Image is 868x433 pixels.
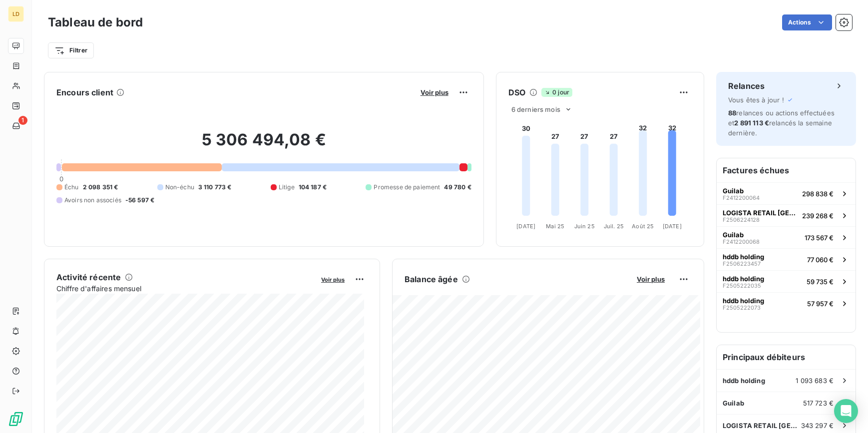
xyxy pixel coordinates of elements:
[56,86,113,98] h6: Encours client
[717,204,856,226] button: LOGISTA RETAIL [GEOGRAPHIC_DATA]F2506224128239 268 €
[717,158,856,182] h6: Factures échues
[717,270,856,292] button: hddb holdingF250522203559 735 €
[83,183,118,192] span: 2 098 351 €
[125,196,154,205] span: -56 597 €
[802,212,834,220] span: 239 268 €
[632,223,654,230] tspan: Août 25
[603,223,623,230] tspan: Juil. 25
[717,248,856,270] button: hddb holdingF250622345777 060 €
[198,183,232,192] span: 3 110 773 €
[541,88,572,97] span: 0 jour
[508,86,525,98] h6: DSO
[723,275,764,283] span: hddb holding
[723,297,764,305] span: hddb holding
[165,183,194,192] span: Non-échu
[807,256,834,264] span: 77 060 €
[574,223,594,230] tspan: Juin 25
[546,223,564,230] tspan: Mai 25
[802,190,834,198] span: 298 838 €
[56,271,121,283] h6: Activité récente
[717,226,856,248] button: GuilabF2412200068173 567 €
[717,182,856,204] button: GuilabF2412200064298 838 €
[723,261,761,267] span: F2506223457
[64,183,79,192] span: Échu
[48,42,94,58] button: Filtrer
[723,187,744,195] span: Guilab
[405,273,458,285] h6: Balance âgée
[418,88,451,97] button: Voir plus
[279,183,295,192] span: Litige
[807,278,834,286] span: 59 735 €
[796,377,834,385] span: 1 093 683 €
[723,195,760,201] span: F2412200064
[723,305,761,311] span: F2505222073
[723,217,760,223] span: F2506224128
[321,276,345,283] span: Voir plus
[723,422,801,430] span: LOGISTA RETAIL [GEOGRAPHIC_DATA]
[723,399,744,407] span: Guilab
[374,183,440,192] span: Promesse de paiement
[801,422,834,430] span: 343 297 €
[516,223,535,230] tspan: [DATE]
[782,14,832,30] button: Actions
[18,116,27,125] span: 1
[717,292,856,314] button: hddb holdingF250522207357 957 €
[728,109,736,117] span: 88
[728,80,765,92] h6: Relances
[511,105,560,113] span: 6 derniers mois
[723,377,765,385] span: hddb holding
[444,183,471,192] span: 49 780 €
[728,109,835,137] span: relances ou actions effectuées et relancés la semaine dernière.
[318,275,348,284] button: Voir plus
[637,275,665,283] span: Voir plus
[8,411,24,427] img: Logo LeanPay
[634,275,668,284] button: Voir plus
[723,239,760,245] span: F2412200068
[59,175,63,183] span: 0
[723,283,761,289] span: F2505222035
[717,345,856,369] h6: Principaux débiteurs
[662,223,681,230] tspan: [DATE]
[807,300,834,308] span: 57 957 €
[299,183,327,192] span: 104 187 €
[56,283,314,294] span: Chiffre d'affaires mensuel
[805,234,834,242] span: 173 567 €
[421,88,448,96] span: Voir plus
[723,253,764,261] span: hddb holding
[48,13,143,31] h3: Tableau de bord
[8,6,24,22] div: LD
[56,130,471,160] h2: 5 306 494,08 €
[734,119,769,127] span: 2 891 113 €
[803,399,834,407] span: 517 723 €
[64,196,121,205] span: Avoirs non associés
[723,231,744,239] span: Guilab
[723,209,798,217] span: LOGISTA RETAIL [GEOGRAPHIC_DATA]
[834,399,858,423] div: Open Intercom Messenger
[728,96,784,104] span: Vous êtes à jour !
